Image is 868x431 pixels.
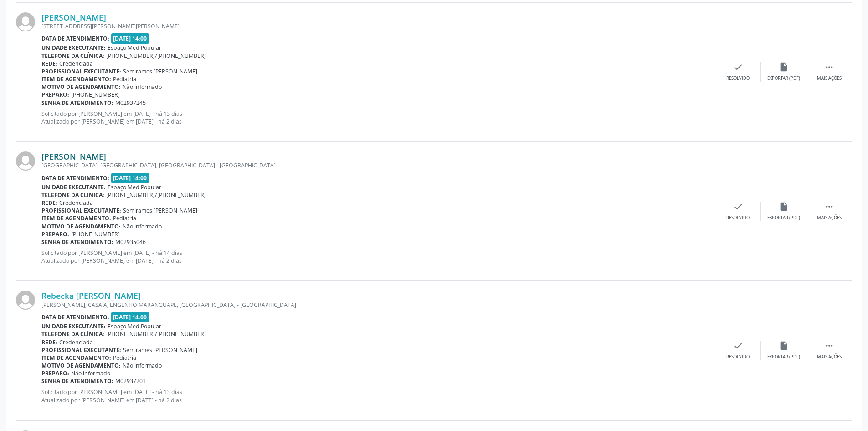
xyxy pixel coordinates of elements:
[123,223,162,230] span: Não informado
[71,369,110,377] span: Não informado
[71,230,120,238] span: [PHONE_NUMBER]
[41,60,57,68] b: Rede:
[726,354,750,360] div: Resolvido
[59,338,93,346] span: Credenciada
[41,99,113,107] b: Senha de atendimento:
[59,199,93,207] span: Credenciada
[111,173,149,183] span: [DATE] 14:00
[41,183,106,191] b: Unidade executante:
[41,214,111,222] b: Item de agendamento:
[767,215,800,221] div: Exportar (PDF)
[41,322,106,330] b: Unidade executante:
[817,215,842,221] div: Mais ações
[123,362,162,369] span: Não informado
[41,191,104,199] b: Telefone da clínica:
[41,110,715,125] p: Solicitado por [PERSON_NAME] em [DATE] - há 13 dias Atualizado por [PERSON_NAME] em [DATE] - há 2...
[41,338,57,346] b: Rede:
[108,44,161,52] span: Espaço Med Popular
[824,341,834,351] i: 
[71,91,120,99] span: [PHONE_NUMBER]
[41,161,715,169] div: [GEOGRAPHIC_DATA], [GEOGRAPHIC_DATA], [GEOGRAPHIC_DATA] - [GEOGRAPHIC_DATA]
[113,214,136,222] span: Pediatria
[123,83,162,91] span: Não informado
[115,99,146,107] span: M02937245
[726,215,750,221] div: Resolvido
[733,202,743,212] i: check
[817,354,842,360] div: Mais ações
[41,377,113,385] b: Senha de atendimento:
[106,330,206,338] span: [PHONE_NUMBER]/[PHONE_NUMBER]
[113,75,136,83] span: Pediatria
[779,62,789,72] i: insert_drive_file
[817,75,842,82] div: Mais ações
[108,183,161,191] span: Espaço Med Popular
[779,202,789,212] i: insert_drive_file
[41,354,111,362] b: Item de agendamento:
[41,291,141,301] a: Rebecka [PERSON_NAME]
[41,230,69,238] b: Preparo:
[41,362,121,369] b: Motivo de agendamento:
[41,223,121,230] b: Motivo de agendamento:
[106,191,206,199] span: [PHONE_NUMBER]/[PHONE_NUMBER]
[111,33,149,44] span: [DATE] 14:00
[41,238,113,246] b: Senha de atendimento:
[16,12,35,31] img: img
[733,341,743,351] i: check
[123,68,197,75] span: Semirames [PERSON_NAME]
[726,75,750,82] div: Resolvido
[16,291,35,310] img: img
[767,354,800,360] div: Exportar (PDF)
[41,91,69,99] b: Preparo:
[41,369,69,377] b: Preparo:
[41,313,109,321] b: Data de atendimento:
[767,75,800,82] div: Exportar (PDF)
[59,60,93,68] span: Credenciada
[41,52,104,60] b: Telefone da clínica:
[41,388,715,404] p: Solicitado por [PERSON_NAME] em [DATE] - há 13 dias Atualizado por [PERSON_NAME] em [DATE] - há 2...
[41,301,715,309] div: [PERSON_NAME], CASA A, ENGENHO MARANGUAPE, [GEOGRAPHIC_DATA] - [GEOGRAPHIC_DATA]
[111,312,149,322] span: [DATE] 14:00
[41,174,109,182] b: Data de atendimento:
[824,62,834,72] i: 
[108,322,161,330] span: Espaço Med Popular
[41,68,121,75] b: Profissional executante:
[41,346,121,354] b: Profissional executante:
[115,238,146,246] span: M02935046
[41,249,715,265] p: Solicitado por [PERSON_NAME] em [DATE] - há 14 dias Atualizado por [PERSON_NAME] em [DATE] - há 2...
[106,52,206,60] span: [PHONE_NUMBER]/[PHONE_NUMBER]
[123,346,197,354] span: Semirames [PERSON_NAME]
[113,354,136,362] span: Pediatria
[41,207,121,214] b: Profissional executante:
[733,62,743,72] i: check
[41,83,121,91] b: Motivo de agendamento:
[41,75,111,83] b: Item de agendamento:
[41,22,715,30] div: [STREET_ADDRESS][PERSON_NAME][PERSON_NAME]
[41,12,106,22] a: [PERSON_NAME]
[779,341,789,351] i: insert_drive_file
[16,151,35,171] img: img
[41,199,57,207] b: Rede:
[115,377,146,385] span: M02937201
[41,151,106,161] a: [PERSON_NAME]
[41,330,104,338] b: Telefone da clínica:
[824,202,834,212] i: 
[41,44,106,52] b: Unidade executante:
[41,35,109,42] b: Data de atendimento:
[123,207,197,214] span: Semirames [PERSON_NAME]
